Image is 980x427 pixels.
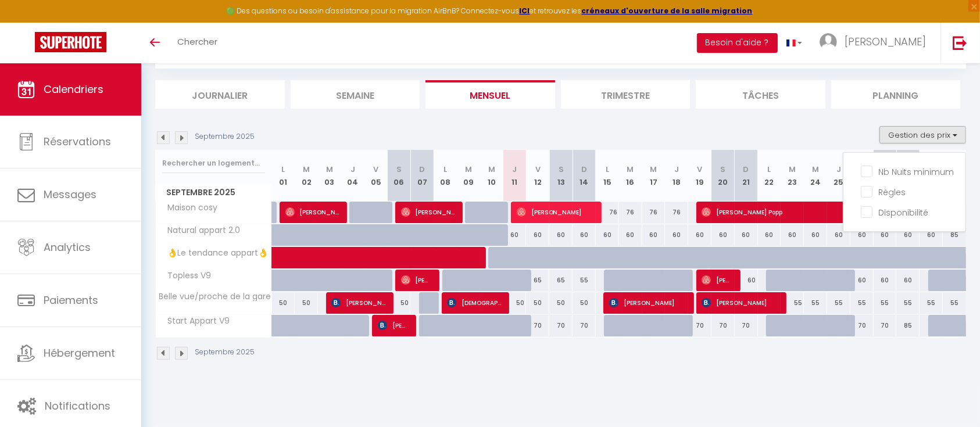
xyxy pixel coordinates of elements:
[162,153,265,174] input: Rechercher un logement...
[573,224,596,246] div: 60
[295,150,318,202] th: 02
[318,150,341,202] th: 03
[850,224,874,246] div: 60
[517,201,594,223] span: [PERSON_NAME]
[156,184,271,201] span: Septembre 2025
[44,134,111,149] span: Réservations
[943,292,966,314] div: 55
[874,270,897,291] div: 60
[711,224,735,246] div: 60
[158,224,244,237] span: Natural appart 2.0
[9,5,44,40] button: Ouvrir le widget de chat LiveChat
[642,150,666,202] th: 17
[44,82,103,96] span: Calendriers
[425,80,555,109] li: Mensuel
[696,80,825,109] li: Tâches
[35,32,106,52] img: Super Booking
[606,164,609,175] abbr: L
[874,224,897,246] div: 60
[195,131,255,142] p: Septembre 2025
[665,150,688,202] th: 18
[896,224,920,246] div: 60
[596,150,619,202] th: 15
[503,292,527,314] div: 50
[158,202,221,214] span: Maison cosy
[373,164,378,175] abbr: V
[688,224,711,246] div: 60
[549,224,573,246] div: 60
[177,35,217,48] span: Chercher
[155,80,285,109] li: Journalier
[896,315,920,336] div: 85
[767,164,771,175] abbr: L
[503,224,527,246] div: 60
[702,292,779,314] span: [PERSON_NAME]
[758,150,781,202] th: 22
[836,164,841,175] abbr: J
[582,6,753,16] strong: créneaux d'ouverture de la salle migration
[549,315,573,336] div: 70
[443,164,447,175] abbr: L
[561,80,691,109] li: Trimestre
[513,164,517,175] abbr: J
[811,23,940,63] a: ... [PERSON_NAME]
[850,292,874,314] div: 55
[743,164,749,175] abbr: D
[396,164,402,175] abbr: S
[434,150,457,202] th: 08
[401,201,455,223] span: [PERSON_NAME]
[697,33,778,53] button: Besoin d'aide ?
[44,346,115,360] span: Hébergement
[619,224,642,246] div: 60
[158,247,271,260] span: 👌Le tendance appart👌
[850,315,874,336] div: 70
[943,224,966,246] div: 85
[526,292,549,314] div: 50
[573,315,596,336] div: 70
[735,150,758,202] th: 21
[378,314,409,336] span: [PERSON_NAME]
[285,201,339,223] span: [PERSON_NAME]
[850,150,874,202] th: 26
[896,270,920,291] div: 60
[804,292,827,314] div: 55
[831,80,961,109] li: Planning
[804,224,827,246] div: 60
[281,164,285,175] abbr: L
[526,315,549,336] div: 70
[789,164,796,175] abbr: M
[303,164,310,175] abbr: M
[158,270,214,282] span: Topless V9
[447,292,501,314] span: [DEMOGRAPHIC_DATA][PERSON_NAME]
[535,164,541,175] abbr: V
[158,315,233,328] span: Start Appart V9
[781,292,804,314] div: 55
[573,270,596,291] div: 55
[388,292,411,314] div: 50
[735,315,758,336] div: 70
[272,292,295,314] div: 50
[44,293,98,307] span: Paiements
[702,269,732,291] span: [PERSON_NAME]
[45,399,110,413] span: Notifications
[291,80,420,109] li: Semaine
[195,347,255,358] p: Septembre 2025
[410,150,434,202] th: 07
[920,292,943,314] div: 55
[920,224,943,246] div: 60
[549,150,573,202] th: 13
[295,292,318,314] div: 50
[350,164,355,175] abbr: J
[931,375,971,418] iframe: Chat
[465,164,472,175] abbr: M
[804,150,827,202] th: 24
[401,269,432,291] span: [PERSON_NAME]
[549,292,573,314] div: 50
[44,187,96,202] span: Messages
[879,126,966,143] button: Gestion des prix
[674,164,679,175] abbr: J
[896,292,920,314] div: 55
[642,224,666,246] div: 60
[920,150,943,202] th: 29
[781,150,804,202] th: 23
